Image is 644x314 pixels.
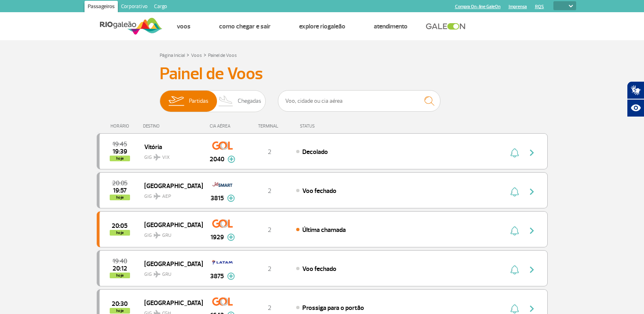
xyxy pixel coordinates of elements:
img: destiny_airplane.svg [154,271,160,277]
img: sino-painel-voo.svg [510,304,519,314]
span: 2 [268,226,271,234]
span: 2 [268,187,271,195]
span: [GEOGRAPHIC_DATA] [144,180,196,191]
span: [GEOGRAPHIC_DATA] [144,297,196,308]
img: seta-direita-painel-voo.svg [527,265,537,275]
button: Abrir tradutor de língua de sinais. [627,81,644,99]
span: Vitória [144,141,196,152]
img: mais-info-painel-voo.svg [227,234,235,241]
span: 2025-09-25 20:30:00 [112,301,128,307]
span: Partidas [189,91,208,112]
span: AEP [162,193,171,200]
a: Página Inicial [160,52,185,58]
input: Voo, cidade ou cia aérea [278,90,440,112]
span: [GEOGRAPHIC_DATA] [144,258,196,269]
img: seta-direita-painel-voo.svg [527,148,537,158]
span: [GEOGRAPHIC_DATA] [144,219,196,230]
span: 2 [268,304,271,312]
span: hoje [110,273,130,278]
div: Plugin de acessibilidade da Hand Talk. [627,81,644,117]
span: Voo fechado [302,265,336,273]
img: mais-info-painel-voo.svg [228,156,235,163]
span: 2025-09-25 20:12:00 [113,266,127,271]
span: GIG [144,227,196,239]
span: 2040 [210,154,224,164]
a: Corporativo [118,1,151,14]
div: CIA AÉREA [202,123,243,129]
img: seta-direita-painel-voo.svg [527,187,537,197]
button: Abrir recursos assistivos. [627,99,644,117]
a: > [204,50,206,59]
img: destiny_airplane.svg [154,154,160,160]
span: Voo fechado [302,187,336,195]
img: sino-painel-voo.svg [510,148,519,158]
div: TERMINAL [243,123,296,129]
img: destiny_airplane.svg [154,193,160,199]
span: 2025-09-25 20:05:00 [112,223,128,229]
img: slider-embarque [163,91,189,112]
img: mais-info-painel-voo.svg [227,195,235,202]
a: Painel de Voos [208,52,237,58]
span: 2 [268,148,271,156]
span: 3875 [210,271,224,281]
a: Compra On-line GaleOn [455,4,501,9]
img: destiny_airplane.svg [154,232,160,238]
a: Imprensa [509,4,527,9]
span: hoje [110,195,130,200]
span: 2 [268,265,271,273]
a: > [186,50,189,59]
span: 2025-09-25 19:40:00 [113,258,127,264]
span: GIG [144,188,196,200]
span: Prossiga para o portão [302,304,364,312]
a: Cargo [151,1,170,14]
a: Voos [177,22,191,30]
span: GIG [144,266,196,278]
img: sino-painel-voo.svg [510,187,519,197]
span: VIX [162,154,170,161]
h3: Painel de Voos [160,64,485,84]
span: GRU [162,232,171,239]
span: 2025-09-25 19:57:19 [113,188,127,193]
span: Última chamada [302,226,346,234]
span: GIG [144,149,196,161]
span: Chegadas [238,91,261,112]
img: seta-direita-painel-voo.svg [527,304,537,314]
a: RQS [535,4,544,9]
a: Atendimento [374,22,408,30]
span: 2025-09-25 20:05:00 [112,180,128,186]
span: GRU [162,271,171,278]
span: 2025-09-25 19:39:01 [113,149,127,154]
img: sino-painel-voo.svg [510,265,519,275]
span: Decolado [302,148,328,156]
a: Explore RIOgaleão [299,22,345,30]
a: Como chegar e sair [219,22,271,30]
img: seta-direita-painel-voo.svg [527,226,537,236]
div: DESTINO [143,123,202,129]
span: 2025-09-25 19:45:00 [113,141,127,147]
a: Voos [191,52,202,58]
span: hoje [110,230,130,236]
a: Passageiros [85,1,118,14]
span: 3815 [210,193,224,203]
img: sino-painel-voo.svg [510,226,519,236]
span: hoje [110,156,130,161]
div: STATUS [296,123,362,129]
span: hoje [110,308,130,314]
img: mais-info-painel-voo.svg [227,273,235,280]
img: slider-desembarque [214,91,238,112]
div: HORÁRIO [99,123,143,129]
span: 1929 [210,232,224,242]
